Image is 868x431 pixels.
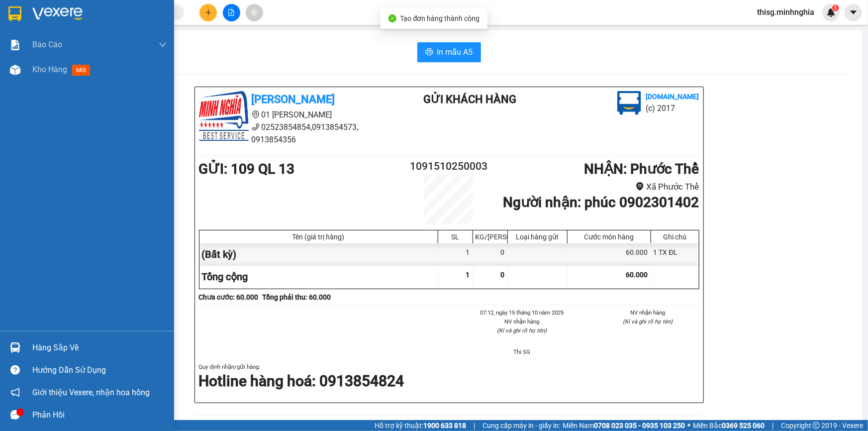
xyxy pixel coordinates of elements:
[388,14,396,22] span: check-circle
[693,420,765,431] span: Miền Bắc
[827,8,836,17] img: icon-new-feature
[654,233,696,241] div: Ghi chú
[4,22,190,34] li: 01 [PERSON_NAME]
[199,121,384,146] li: 02523854854,0913854573, 0913854356
[57,24,65,32] span: environment
[471,347,574,356] li: Thi SG
[570,233,648,241] div: Cước món hàng
[4,34,190,59] li: 02523854854,0913854573, 0913854356
[199,91,249,141] img: logo.jpg
[4,4,54,54] img: logo.jpg
[417,42,481,62] button: printerIn mẫu A5
[626,271,648,279] span: 60.000
[4,74,100,91] b: GỬI : 109 QL 13
[623,318,673,325] i: (Kí và ghi rõ họ tên)
[749,6,822,18] span: thisg.minhnghia
[252,123,260,131] span: phone
[646,102,699,114] li: (c) 2017
[473,243,508,266] div: 0
[594,422,685,430] strong: 0708 023 035 - 0935 103 250
[474,420,475,431] span: |
[497,327,547,334] i: (Kí và ghi rõ họ tên)
[423,422,466,430] strong: 1900 633 818
[845,4,862,21] button: caret-down
[563,420,685,431] span: Miền Nam
[199,108,384,121] li: 01 [PERSON_NAME]
[510,233,565,241] div: Loại hàng gửi
[375,420,466,431] span: Hỗ trợ kỹ thuật:
[199,293,259,301] b: Chưa cước : 60.000
[722,422,765,430] strong: 0369 525 060
[400,14,480,22] span: Tạo đơn hàng thành công
[687,424,690,428] span: ⚪️
[471,308,574,317] li: 07:12, ngày 15 tháng 10 năm 2025
[646,93,699,101] b: [DOMAIN_NAME]
[471,317,574,326] li: NV nhận hàng
[584,161,699,177] b: NHẬN : Phước Thể
[251,9,258,16] span: aim
[246,4,263,21] button: aim
[490,180,699,194] li: Xã Phước Thể
[159,41,167,49] span: down
[441,233,470,241] div: SL
[202,233,435,241] div: Tên (giá trị hàng)
[199,372,404,390] strong: Hotline hàng hoá: 0913854824
[199,4,217,21] button: plus
[832,4,839,11] sup: 1
[205,9,212,16] span: plus
[57,36,65,44] span: phone
[10,388,20,397] span: notification
[617,91,641,115] img: logo.jpg
[636,182,644,191] span: environment
[10,65,20,75] img: warehouse-icon
[501,271,505,279] span: 0
[476,233,505,241] div: KG/[PERSON_NAME]
[437,46,473,58] span: In mẫu A5
[466,271,470,279] span: 1
[32,65,67,74] span: Kho hàng
[32,363,167,378] div: Hướng dẫn sử dụng
[849,8,858,17] span: caret-down
[568,243,651,266] div: 60.000
[813,422,820,429] span: copyright
[772,420,773,431] span: |
[199,362,699,392] div: Quy định nhận/gửi hàng :
[503,194,699,211] b: Người nhận : phúc 0902301402
[72,65,90,76] span: mới
[438,243,473,266] div: 1
[651,243,699,266] div: 1 TX ĐL
[10,365,20,375] span: question-circle
[32,386,150,399] span: Giới thiệu Vexere, nhận hoa hồng
[223,4,240,21] button: file-add
[8,6,21,21] img: logo-vxr
[834,4,837,11] span: 1
[423,93,516,106] b: Gửi khách hàng
[482,420,560,431] span: Cung cấp máy in - giấy in:
[199,243,438,266] div: (Bất kỳ)
[252,93,335,106] b: [PERSON_NAME]
[10,342,20,353] img: warehouse-icon
[597,308,699,317] li: NV nhận hàng
[407,158,491,175] h2: 1091510250003
[32,340,167,355] div: Hàng sắp về
[10,40,20,50] img: solution-icon
[32,38,62,51] span: Báo cáo
[252,110,260,118] span: environment
[202,271,248,283] span: Tổng cộng
[263,293,331,301] b: Tổng phải thu: 60.000
[57,6,141,19] b: [PERSON_NAME]
[10,410,20,420] span: message
[228,9,235,16] span: file-add
[199,161,295,177] b: GỬI : 109 QL 13
[32,408,167,423] div: Phản hồi
[425,48,433,57] span: printer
